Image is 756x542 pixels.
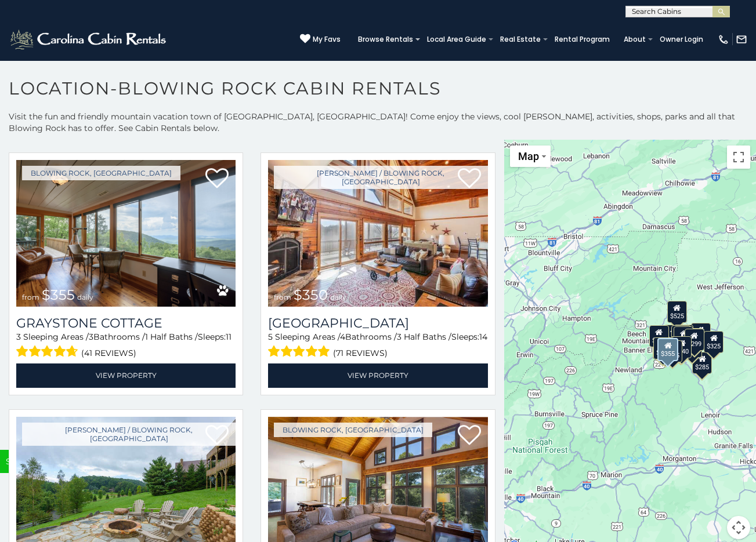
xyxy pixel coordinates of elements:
[352,31,419,48] a: Browse Rentals
[653,337,672,359] div: $375
[268,315,487,331] h3: Blackberry Ridge
[22,423,236,446] a: [PERSON_NAME] / Blowing Rock, [GEOGRAPHIC_DATA]
[330,293,346,301] span: daily
[653,337,673,359] div: $410
[268,331,487,361] div: Sleeping Areas / Bathrooms / Sleeps:
[736,34,747,45] img: mail-regular-white.png
[313,34,341,45] span: My Favs
[704,331,724,353] div: $325
[662,340,682,362] div: $345
[727,145,750,169] button: Toggle fullscreen view
[274,423,432,437] a: Blowing Rock, [GEOGRAPHIC_DATA]
[671,325,690,347] div: $315
[16,363,236,387] a: View Property
[16,315,236,331] a: Graystone Cottage
[657,338,678,361] div: $355
[549,31,616,48] a: Rental Program
[518,150,539,162] span: Map
[340,332,345,342] span: 4
[692,351,712,373] div: $285
[673,324,693,346] div: $150
[268,332,273,342] span: 5
[682,335,701,357] div: $325
[77,293,93,301] span: daily
[268,160,487,307] a: Blackberry Ridge from $350 daily
[649,325,669,347] div: $400
[618,31,652,48] a: About
[300,34,341,45] a: My Favs
[718,34,729,45] img: phone-regular-white.png
[274,293,291,301] span: from
[16,331,236,361] div: Sleeping Areas / Bathrooms / Sleeps:
[421,31,492,48] a: Local Area Guide
[684,329,704,351] div: $299
[667,300,687,322] div: $525
[145,332,198,342] span: 1 Half Baths /
[268,160,487,307] img: Blackberry Ridge
[226,332,231,342] span: 11
[81,345,136,361] span: (41 reviews)
[458,424,481,448] a: Add to favorites
[479,332,487,342] span: 14
[22,166,180,180] a: Blowing Rock, [GEOGRAPHIC_DATA]
[690,323,710,345] div: $930
[333,345,388,361] span: (71 reviews)
[89,332,93,342] span: 3
[494,31,547,48] a: Real Estate
[397,332,451,342] span: 3 Half Baths /
[16,160,236,307] img: Graystone Cottage
[654,31,709,48] a: Owner Login
[268,363,487,387] a: View Property
[268,315,487,331] a: [GEOGRAPHIC_DATA]
[727,516,750,539] button: Map camera controls
[42,286,75,303] span: $355
[205,167,229,191] a: Add to favorites
[16,332,21,342] span: 3
[510,145,551,167] button: Change map style
[22,293,39,301] span: from
[294,286,328,303] span: $350
[672,336,692,358] div: $140
[274,166,487,189] a: [PERSON_NAME] / Blowing Rock, [GEOGRAPHIC_DATA]
[16,160,236,307] a: Graystone Cottage from $355 daily
[674,326,693,348] div: $695
[9,28,169,51] img: White-1-2.png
